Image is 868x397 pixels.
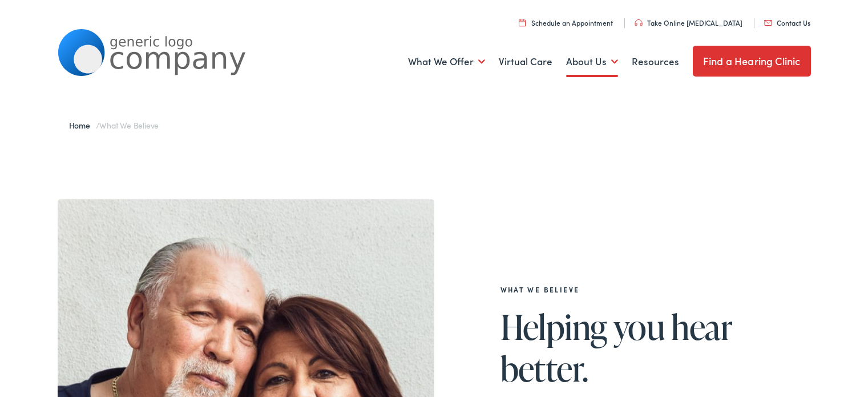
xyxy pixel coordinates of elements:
[500,308,607,346] span: Helping
[671,308,732,346] span: hear
[613,308,665,346] span: you
[500,286,774,294] h2: What We Believe
[764,20,772,26] img: utility icon
[519,19,526,26] img: utility icon
[500,350,588,387] span: better.
[635,18,742,27] a: Take Online [MEDICAL_DATA]
[408,41,485,83] a: What We Offer
[519,18,613,27] a: Schedule an Appointment
[635,19,643,26] img: utility icon
[499,41,552,83] a: Virtual Care
[566,41,618,83] a: About Us
[764,18,810,27] a: Contact Us
[632,41,679,83] a: Resources
[693,46,811,77] a: Find a Hearing Clinic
